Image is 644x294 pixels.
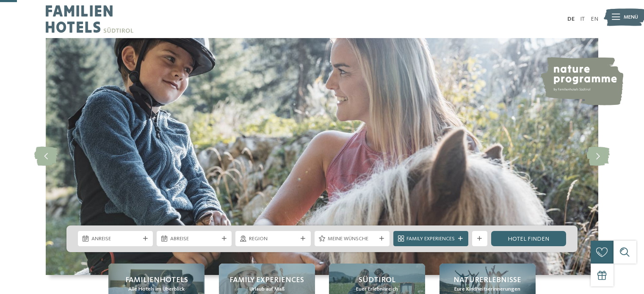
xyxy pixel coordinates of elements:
span: Menü [624,14,638,21]
img: Familienhotels Südtirol: The happy family places [46,38,598,275]
a: EN [591,16,598,22]
img: nature programme by Familienhotels Südtirol [539,57,623,105]
span: Eure Kindheitserinnerungen [454,286,520,293]
span: Family Experiences [406,235,455,243]
a: IT [580,16,585,22]
span: Familienhotels [125,275,188,286]
a: DE [567,16,575,22]
span: Family Experiences [229,275,304,286]
span: Urlaub auf Maß [249,286,285,293]
span: Anreise [91,235,140,243]
a: Hotel finden [491,231,566,246]
span: Euer Erlebnisreich [356,286,398,293]
span: Meine Wünsche [328,235,376,243]
span: Region [249,235,297,243]
span: Naturerlebnisse [453,275,521,286]
span: Südtirol [359,275,395,286]
span: Abreise [170,235,218,243]
span: Alle Hotels im Überblick [128,286,185,293]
